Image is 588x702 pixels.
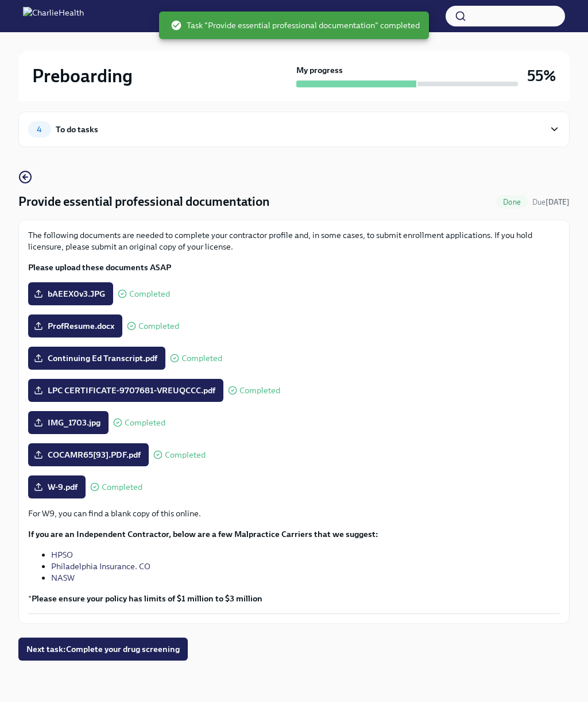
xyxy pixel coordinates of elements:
span: Completed [125,419,165,427]
span: Completed [138,322,179,331]
a: Philadelphia Insurance. CO [51,561,150,571]
span: LPC CERTIFICATE-9707681-VREUQCCC.pdf [36,385,215,396]
span: W-9.pdf [36,481,78,493]
button: Next task:Complete your drug screening [18,638,188,661]
label: LPC CERTIFICATE-9707681-VREUQCCC.pdf [28,379,223,402]
span: bAEEX0v3.JPG [36,288,105,300]
span: Continuing Ed Transcript.pdf [36,352,157,364]
strong: If you are an Independent Contractor, below are a few Malpractice Carriers that we suggest: [28,529,378,539]
label: COCAMR65[93].PDF.pdf [28,443,149,466]
img: CharlieHealth [23,7,84,25]
span: Completed [239,386,280,395]
span: October 6th, 2025 09:00 [532,197,570,208]
label: W-9.pdf [28,475,86,498]
span: IMG_1703.jpg [36,417,100,428]
span: 4 [30,125,49,134]
h4: Provide essential professional documentation [18,193,270,210]
label: IMG_1703.jpg [28,411,109,434]
strong: Please upload these documents ASAP [28,262,171,273]
span: COCAMR65[93].PDF.pdf [36,449,141,461]
span: Task "Provide essential professional documentation" completed [171,20,420,31]
span: Due [532,198,570,206]
label: bAEEX0v3.JPG [28,282,113,305]
a: HPSO [51,550,73,560]
span: Done [496,198,528,206]
label: ProfResume.docx [28,314,122,337]
strong: Please ensure your policy has limits of $1 million to $3 million [32,593,262,604]
label: Continuing Ed Transcript.pdf [28,347,165,370]
span: Completed [181,354,222,363]
p: For W9, you can find a blank copy of this online. [28,508,560,519]
h3: 55% [527,66,556,86]
h2: Preboarding [32,64,133,87]
a: NASW [51,573,75,583]
span: Completed [129,290,170,298]
span: Completed [102,483,142,492]
strong: [DATE] [546,198,570,206]
p: The following documents are needed to complete your contractor profile and, in some cases, to sub... [28,229,560,252]
div: To do tasks [56,123,98,136]
span: ProfResume.docx [36,320,114,332]
span: Next task : Complete your drug screening [26,643,180,655]
strong: My progress [296,64,343,76]
span: Completed [165,451,206,459]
